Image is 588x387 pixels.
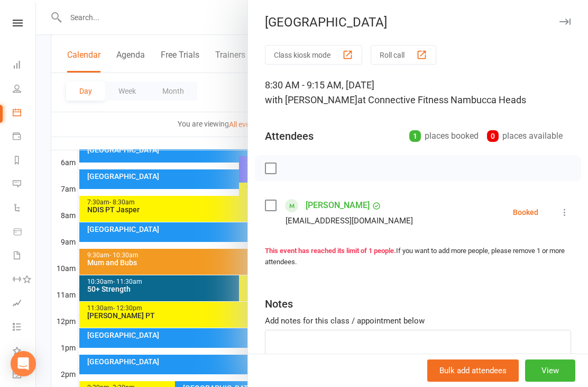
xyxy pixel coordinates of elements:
div: [GEOGRAPHIC_DATA] [248,15,588,30]
div: Booked [513,209,538,216]
span: at Connective Fitness Nambucca Heads [357,94,526,105]
button: View [525,359,575,382]
div: 0 [487,130,499,142]
div: places available [487,129,563,143]
div: Add notes for this class / appointment below [265,314,571,327]
a: Calendar [13,102,36,125]
button: Class kiosk mode [265,45,362,65]
a: [PERSON_NAME] [306,197,370,214]
div: Attendees [265,129,314,143]
span: with [PERSON_NAME] [265,94,357,105]
div: Open Intercom Messenger [11,351,36,376]
div: [EMAIL_ADDRESS][DOMAIN_NAME] [286,214,413,228]
div: places booked [409,129,479,143]
button: Bulk add attendees [427,359,519,382]
a: Dashboard [13,54,36,78]
strong: This event has reached its limit of 1 people. [265,247,396,255]
div: Notes [265,296,293,311]
button: Roll call [371,45,436,65]
a: Payments [13,125,36,149]
a: People [13,78,36,102]
a: What's New [13,340,36,364]
a: Assessments [13,292,36,316]
div: 1 [409,130,421,142]
a: Product Sales [13,221,36,245]
a: Reports [13,149,36,173]
div: If you want to add more people, please remove 1 or more attendees. [265,246,571,268]
div: 8:30 AM - 9:15 AM, [DATE] [265,78,571,107]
